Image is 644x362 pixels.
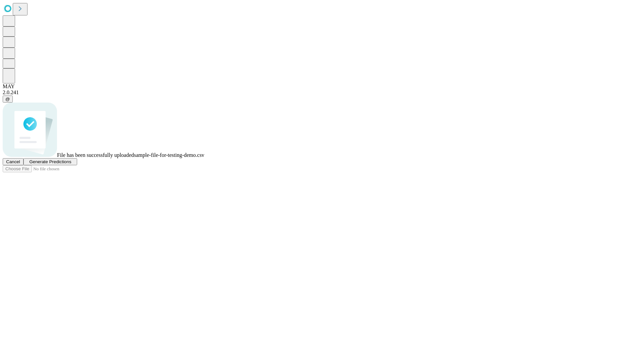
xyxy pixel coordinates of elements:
span: Generate Predictions [29,159,71,164]
button: Generate Predictions [23,158,77,165]
span: @ [5,97,10,102]
span: Cancel [6,159,20,164]
div: 2.0.241 [3,89,641,96]
div: MAY [3,83,641,89]
span: sample-file-for-testing-demo.csv [134,152,204,158]
span: File has been successfully uploaded [57,152,134,158]
button: Cancel [3,158,23,165]
button: @ [3,96,13,103]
